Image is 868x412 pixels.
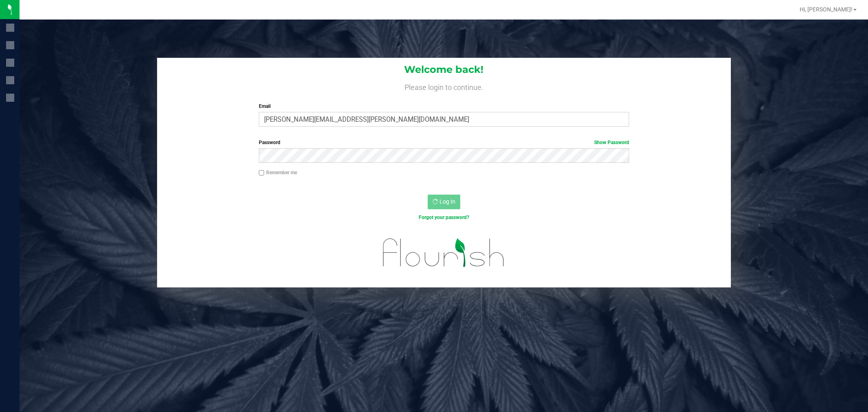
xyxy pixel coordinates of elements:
span: Hi, [PERSON_NAME]! [800,6,853,13]
a: Forgot your password? [419,215,469,220]
span: Log In [439,198,455,205]
h4: Please login to continue. [157,81,731,91]
img: flourish_logo.svg [372,230,516,276]
button: Log In [428,195,460,209]
h1: Welcome back! [157,64,731,75]
a: Show Password [594,140,629,145]
label: Remember me [259,169,297,176]
label: Email [259,103,629,110]
input: Remember me [259,170,265,176]
span: Password [259,140,280,145]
